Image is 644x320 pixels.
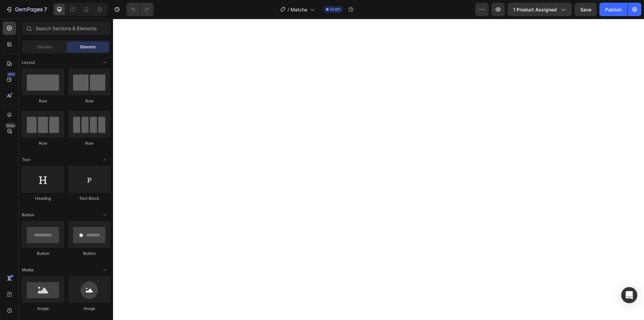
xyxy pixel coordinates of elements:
[113,19,644,320] iframe: Design area
[580,7,591,12] span: Save
[100,210,110,220] span: Toggle open
[507,3,572,16] button: 1 product assigned
[68,250,110,257] div: Button
[22,195,64,201] div: Heading
[287,6,289,13] span: /
[126,3,154,16] div: Undo/Redo
[80,44,96,50] span: Element
[68,195,110,201] div: Text Block
[100,265,110,275] span: Toggle open
[22,306,64,312] div: Image
[22,21,110,35] input: Search Sections & Elements
[5,123,16,128] div: Beta
[22,250,64,257] div: Button
[100,154,110,165] span: Toggle open
[575,3,597,16] button: Save
[22,98,64,104] div: Row
[100,57,110,68] span: Toggle open
[37,44,52,50] span: Section
[621,287,637,303] div: Open Intercom Messenger
[68,140,110,146] div: Row
[44,5,47,13] p: 7
[513,6,557,13] span: 1 product assigned
[22,140,64,146] div: Row
[6,72,16,77] div: 450
[599,3,628,16] button: Publish
[68,306,110,312] div: Image
[290,6,307,13] span: Matcha
[22,157,30,163] span: Text
[22,59,35,65] span: Layout
[68,98,110,104] div: Row
[22,212,34,218] span: Button
[3,3,50,16] button: 7
[605,6,622,13] div: Publish
[330,6,340,12] span: Draft
[22,267,34,273] span: Media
